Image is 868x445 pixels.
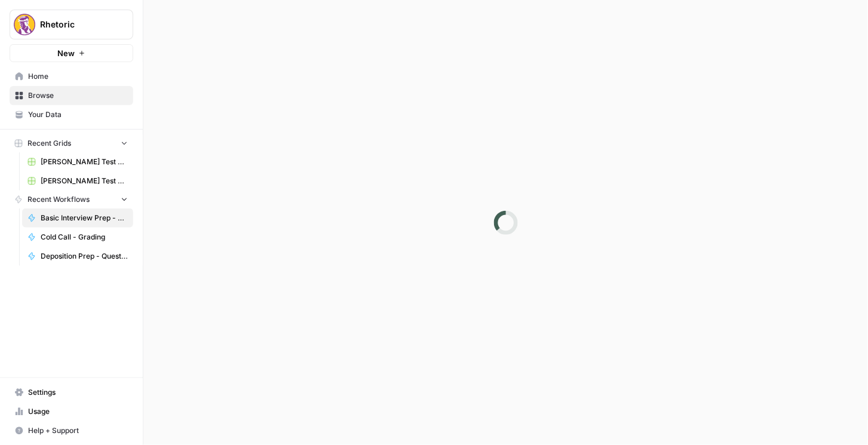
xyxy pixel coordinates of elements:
[10,383,133,402] a: Settings
[22,171,133,191] a: [PERSON_NAME] Test Workflow - SERP Overview Grid
[22,228,133,247] a: Cold Call - Grading
[14,14,35,35] img: Rhetoric Logo
[10,10,133,39] button: Workspace: Rhetoric
[10,86,133,105] a: Browse
[41,232,128,243] span: Cold Call - Grading
[28,406,128,417] span: Usage
[28,90,128,101] span: Browse
[27,194,90,205] span: Recent Workflows
[41,156,128,167] span: [PERSON_NAME] Test Workflow - Copilot Example Grid
[10,402,133,421] a: Usage
[28,109,128,120] span: Your Data
[10,421,133,440] button: Help + Support
[41,251,128,262] span: Deposition Prep - Question Creator
[41,213,128,223] span: Basic Interview Prep - Question Creator
[10,67,133,86] a: Home
[40,19,112,30] span: Rhetoric
[28,387,128,398] span: Settings
[22,208,133,228] a: Basic Interview Prep - Question Creator
[27,138,71,149] span: Recent Grids
[28,425,128,436] span: Help + Support
[10,44,133,62] button: New
[57,47,75,59] span: New
[22,152,133,171] a: [PERSON_NAME] Test Workflow - Copilot Example Grid
[10,105,133,124] a: Your Data
[10,191,133,208] button: Recent Workflows
[41,176,128,186] span: [PERSON_NAME] Test Workflow - SERP Overview Grid
[22,247,133,266] a: Deposition Prep - Question Creator
[10,134,133,152] button: Recent Grids
[28,71,128,82] span: Home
